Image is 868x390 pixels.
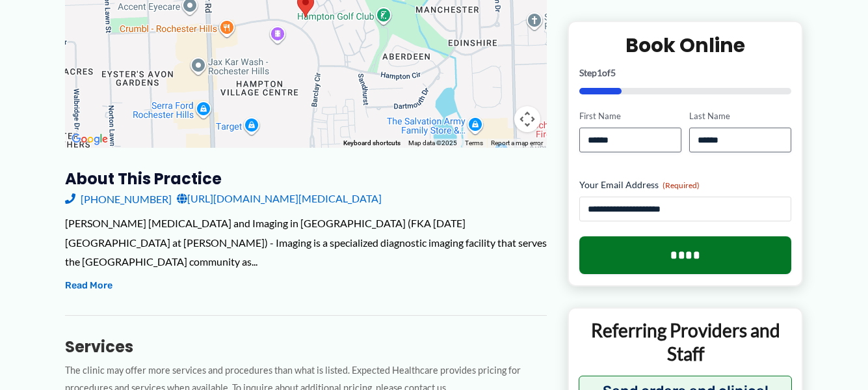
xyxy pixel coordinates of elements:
h3: Services [65,337,547,357]
span: (Required) [663,180,700,190]
button: Map camera controls [514,106,540,132]
img: Google [68,131,111,148]
div: [PERSON_NAME] [MEDICAL_DATA] and Imaging in [GEOGRAPHIC_DATA] (FKA [DATE] [GEOGRAPHIC_DATA] at [P... [65,214,547,272]
label: Your Email Address [579,178,792,191]
h2: Book Online [579,33,792,58]
a: Report a map error [491,139,543,146]
span: Map data ©2025 [408,139,457,146]
p: Step of [579,68,792,77]
a: [PHONE_NUMBER] [65,189,172,208]
button: Keyboard shortcuts [343,139,401,148]
a: [URL][DOMAIN_NAME][MEDICAL_DATA] [177,189,382,208]
h3: About this practice [65,169,547,189]
label: Last Name [689,110,791,122]
p: Referring Providers and Staff [579,318,793,366]
a: Open this area in Google Maps (opens a new window) [68,131,111,148]
span: 5 [611,67,616,78]
label: First Name [579,110,681,122]
span: 1 [597,67,602,78]
button: Read More [65,278,112,294]
a: Terms (opens in new tab) [465,139,483,146]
